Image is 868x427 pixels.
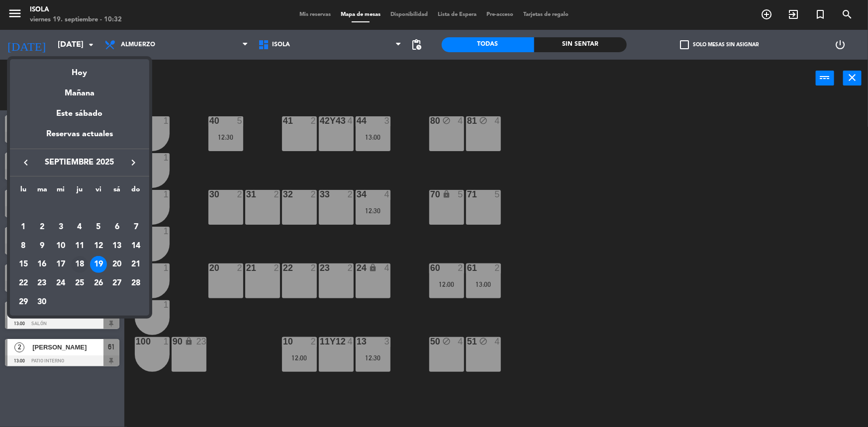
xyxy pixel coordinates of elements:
[108,275,125,292] div: 27
[14,237,33,256] td: 8 de septiembre de 2025
[51,237,70,256] td: 10 de septiembre de 2025
[52,256,69,273] div: 17
[127,157,139,169] i: keyboard_arrow_right
[10,59,149,80] div: Hoy
[51,274,70,293] td: 24 de septiembre de 2025
[108,238,125,255] div: 13
[127,275,144,292] div: 28
[108,256,127,274] td: 20 de septiembre de 2025
[89,237,108,256] td: 12 de septiembre de 2025
[14,274,33,293] td: 22 de septiembre de 2025
[34,294,51,311] div: 30
[34,238,51,255] div: 9
[90,219,107,236] div: 5
[52,219,69,236] div: 3
[126,184,145,199] th: domingo
[126,237,145,256] td: 14 de septiembre de 2025
[126,218,145,237] td: 7 de septiembre de 2025
[33,274,52,293] td: 23 de septiembre de 2025
[10,80,149,100] div: Mañana
[70,274,89,293] td: 25 de septiembre de 2025
[71,275,88,292] div: 25
[108,256,125,273] div: 20
[90,275,107,292] div: 26
[33,218,52,237] td: 2 de septiembre de 2025
[17,156,35,169] button: keyboard_arrow_left
[127,238,144,255] div: 14
[51,218,70,237] td: 3 de septiembre de 2025
[35,156,124,169] span: septiembre 2025
[34,275,51,292] div: 23
[70,218,89,237] td: 4 de septiembre de 2025
[89,218,108,237] td: 5 de septiembre de 2025
[52,275,69,292] div: 24
[90,256,107,273] div: 19
[124,156,142,169] button: keyboard_arrow_right
[70,237,89,256] td: 11 de septiembre de 2025
[15,219,32,236] div: 1
[70,184,89,199] th: jueves
[51,184,70,199] th: miércoles
[33,237,52,256] td: 9 de septiembre de 2025
[52,238,69,255] div: 10
[10,128,149,148] div: Reservas actuales
[14,293,33,312] td: 29 de septiembre de 2025
[71,238,88,255] div: 11
[126,256,145,274] td: 21 de septiembre de 2025
[89,184,108,199] th: viernes
[89,256,108,274] td: 19 de septiembre de 2025
[90,238,107,255] div: 12
[126,274,145,293] td: 28 de septiembre de 2025
[108,219,125,236] div: 6
[14,218,33,237] td: 1 de septiembre de 2025
[34,219,51,236] div: 2
[15,256,32,273] div: 15
[33,184,52,199] th: martes
[15,294,32,311] div: 29
[10,100,149,128] div: Este sábado
[33,293,52,312] td: 30 de septiembre de 2025
[33,256,52,274] td: 16 de septiembre de 2025
[14,256,33,274] td: 15 de septiembre de 2025
[14,199,145,218] td: SEP.
[71,219,88,236] div: 4
[14,184,33,199] th: lunes
[20,157,32,169] i: keyboard_arrow_left
[108,184,127,199] th: sábado
[89,274,108,293] td: 26 de septiembre de 2025
[15,275,32,292] div: 22
[34,256,51,273] div: 16
[127,256,144,273] div: 21
[127,219,144,236] div: 7
[108,274,127,293] td: 27 de septiembre de 2025
[51,256,70,274] td: 17 de septiembre de 2025
[108,237,127,256] td: 13 de septiembre de 2025
[108,218,127,237] td: 6 de septiembre de 2025
[15,238,32,255] div: 8
[70,256,89,274] td: 18 de septiembre de 2025
[71,256,88,273] div: 18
